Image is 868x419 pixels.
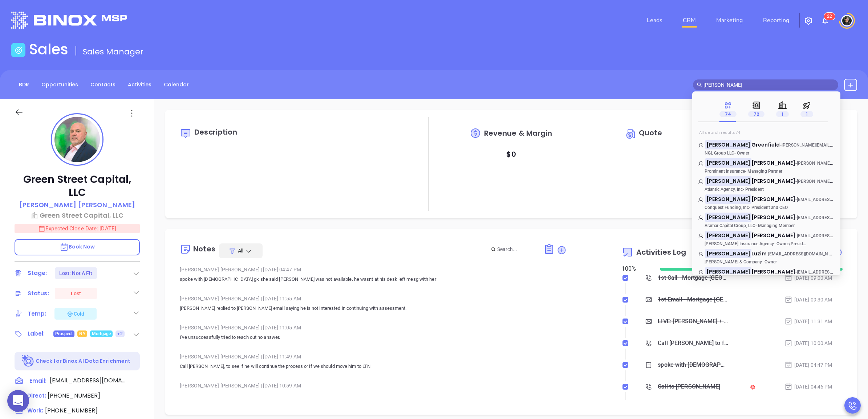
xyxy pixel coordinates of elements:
span: [EMAIL_ADDRESS][DOMAIN_NAME] [797,268,868,275]
div: 1st Call - Mortgage [GEOGRAPHIC_DATA] [658,272,728,283]
a: CRM [680,13,699,28]
mark: [PERSON_NAME] [705,194,751,204]
span: Activities Log [636,248,686,256]
p: - President [698,187,807,192]
span: - [795,232,868,239]
p: spoke with [DEMOGRAPHIC_DATA] gk she said [PERSON_NAME] was not available. he wasnt at his desk l... [180,275,566,284]
a: [PERSON_NAME][PERSON_NAME]-[EMAIL_ADDRESS][DOMAIN_NAME][PERSON_NAME] Insurance Agency- Owner/Pres... [698,232,835,246]
div: Label: [28,328,45,339]
span: Mortgage [92,330,111,338]
div: [DATE] 10:00 AM [784,339,832,347]
p: Jeffrey Vieira [698,268,835,272]
input: Search... [497,245,536,253]
span: 2 [827,14,830,19]
p: I've unsuccessfully tried to reach out no answer. [180,333,566,342]
mark: [PERSON_NAME] [705,249,751,258]
span: Direct : [27,392,46,399]
span: Quote [639,128,662,138]
span: Atlantic Agency, Inc [705,187,743,192]
div: [DATE] 11:31 AM [784,317,832,325]
span: 72 [748,111,764,117]
span: | [261,383,262,389]
div: Notes [193,245,215,252]
span: | [261,267,262,272]
a: Marketing [713,13,746,28]
span: - [795,196,868,203]
span: All search results 74 [699,130,740,135]
div: [DATE] 09:00 AM [784,274,832,282]
span: [EMAIL_ADDRESS][DOMAIN_NAME] [797,196,868,203]
span: | [261,354,262,360]
span: Sales Manager [83,46,143,57]
span: Book Now [60,243,95,250]
span: Luzim [751,250,767,257]
img: user [841,15,853,26]
span: - [795,214,868,221]
a: Contacts [86,79,120,91]
span: Description [194,127,237,137]
div: [PERSON_NAME] [PERSON_NAME] [DATE] 11:05 AM [180,322,566,333]
p: - Owner/President [698,241,807,246]
h1: Sales [29,41,68,58]
div: 100 % [622,264,651,273]
img: iconNotification [821,16,830,25]
p: [PERSON_NAME] replied to [PERSON_NAME] email saying he is not interested in continuing with asses... [180,304,566,313]
p: Expected Close Date: [DATE] [15,224,140,233]
a: [PERSON_NAME][PERSON_NAME]-[EMAIL_ADDRESS][DOMAIN_NAME]Conquest Funding, Inc- President and CEO [698,196,835,210]
span: [PERSON_NAME] [751,177,795,185]
mark: [PERSON_NAME] [705,267,751,276]
p: Green Street Capital, LLC [15,173,140,199]
mark: [PERSON_NAME] [705,158,751,167]
span: 2 [830,14,832,19]
span: [EMAIL_ADDRESS][DOMAIN_NAME] [768,250,839,257]
p: Jeffrey Mohr [698,232,835,235]
span: +2 [117,330,122,338]
mark: [PERSON_NAME] [705,213,751,222]
img: iconSetting [804,16,813,25]
span: | [261,296,262,301]
div: Temp: [28,308,46,319]
p: - Owner [698,151,807,156]
div: Cold [66,309,84,318]
span: [PERSON_NAME] Insurance Agency [705,241,774,246]
span: [PERSON_NAME] [751,232,795,239]
div: [PERSON_NAME] [PERSON_NAME] [DATE] 11:55 AM [180,293,566,304]
div: [DATE] 09:30 AM [784,296,832,304]
sup: 22 [824,13,835,20]
img: profile-user [54,117,100,162]
p: Jeffrey Lehman [698,214,835,217]
div: [PERSON_NAME] [PERSON_NAME] [DATE] 04:47 PM [180,264,566,275]
div: [DATE] 04:47 PM [784,361,832,369]
a: [PERSON_NAME] [PERSON_NAME] [19,200,135,210]
span: [EMAIL_ADDRESS][DOMAIN_NAME] [50,376,126,385]
span: | [261,325,262,330]
p: - Managing Member [698,223,807,228]
span: Prospect [55,330,73,338]
a: Activities [123,79,156,91]
a: [PERSON_NAME][PERSON_NAME]-[PERSON_NAME][EMAIL_ADDRESS][DOMAIN_NAME]Prominent Insurance- Managing... [698,159,835,174]
mark: [PERSON_NAME] [705,176,751,185]
span: [PERSON_NAME] [751,196,795,203]
div: Call [PERSON_NAME] to follow up [658,338,728,349]
div: spoke with [DEMOGRAPHIC_DATA] gk she said [PERSON_NAME] was not available. he wasnt at his desk l... [658,360,728,370]
span: - [767,250,839,257]
a: [PERSON_NAME][PERSON_NAME]-[PERSON_NAME][EMAIL_ADDRESS][DOMAIN_NAME]Atlantic Agency, Inc- President [698,177,835,192]
mark: [PERSON_NAME] [705,231,751,240]
a: Opportunities [37,79,82,91]
span: [PHONE_NUMBER] [48,391,100,400]
p: - Managing Partner [698,169,807,174]
span: Revenue & Margin [484,130,552,137]
p: Jeffrey Leibowitz [698,177,835,181]
img: logo [11,12,127,29]
p: Jeffrey T. Benson Jr [698,159,835,163]
p: Jeffrey Luzim [698,250,835,254]
mark: [PERSON_NAME] [705,140,751,149]
p: Jeffrey Greenfield [698,141,835,145]
span: Greenfield [751,141,780,148]
a: [PERSON_NAME][PERSON_NAME]-[EMAIL_ADDRESS][DOMAIN_NAME]Aramar Capital Group, LLC- Managing Member [698,214,835,228]
span: search [697,82,702,87]
span: Conquest Funding, Inc [705,205,749,210]
span: [PHONE_NUMBER] [45,406,98,415]
img: Ai-Enrich-DaqCidB-.svg [22,355,35,367]
span: [PERSON_NAME] [751,214,795,221]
